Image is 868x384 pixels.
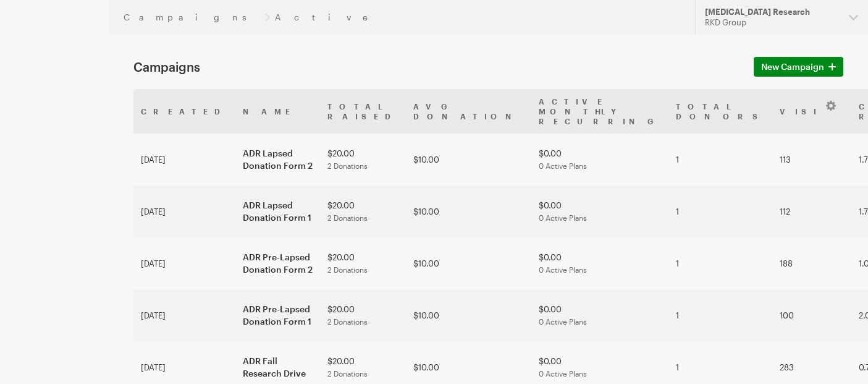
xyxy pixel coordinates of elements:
td: ADR Pre-Lapsed Donation Form 2 [235,237,320,289]
td: [DATE] [133,186,235,237]
td: ADR Lapsed Donation Form 1 [235,186,320,237]
a: New Campaign [754,57,843,77]
td: $0.00 [531,289,668,341]
td: 1 [668,289,772,341]
td: ADR Pre-Lapsed Donation Form 1 [235,289,320,341]
th: Avg Donation [406,89,531,134]
td: $10.00 [406,186,531,237]
td: $10.00 [406,289,531,341]
td: 100 [772,289,851,341]
span: 2 Donations [327,369,368,378]
div: [MEDICAL_DATA] Research [705,7,839,17]
th: Name [235,89,320,134]
td: 1 [668,237,772,289]
span: 0 Active Plans [539,161,587,170]
div: RKD Group [705,17,839,28]
th: Total Raised [320,89,406,134]
td: ADR Lapsed Donation Form 2 [235,134,320,186]
td: 1 [668,134,772,186]
td: [DATE] [133,289,235,341]
th: Created [133,89,235,134]
span: 2 Donations [327,265,368,274]
td: $0.00 [531,186,668,237]
th: Visits [772,89,851,134]
td: [DATE] [133,237,235,289]
span: 0 Active Plans [539,369,587,378]
td: $0.00 [531,237,668,289]
td: $20.00 [320,289,406,341]
span: 0 Active Plans [539,317,587,326]
span: 0 Active Plans [539,265,587,274]
td: 113 [772,134,851,186]
td: $0.00 [531,134,668,186]
td: $20.00 [320,237,406,289]
span: 0 Active Plans [539,213,587,222]
span: 2 Donations [327,161,368,170]
span: 2 Donations [327,213,368,222]
td: 1 [668,186,772,237]
td: $20.00 [320,134,406,186]
span: 2 Donations [327,317,368,326]
td: 188 [772,237,851,289]
td: $10.00 [406,134,531,186]
th: Total Donors [668,89,772,134]
td: $10.00 [406,237,531,289]
span: New Campaign [761,59,824,74]
h1: Campaigns [133,59,739,74]
td: 112 [772,186,851,237]
td: $20.00 [320,186,406,237]
th: Active Monthly Recurring [531,89,668,134]
td: [DATE] [133,134,235,186]
a: Campaigns [124,12,260,22]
